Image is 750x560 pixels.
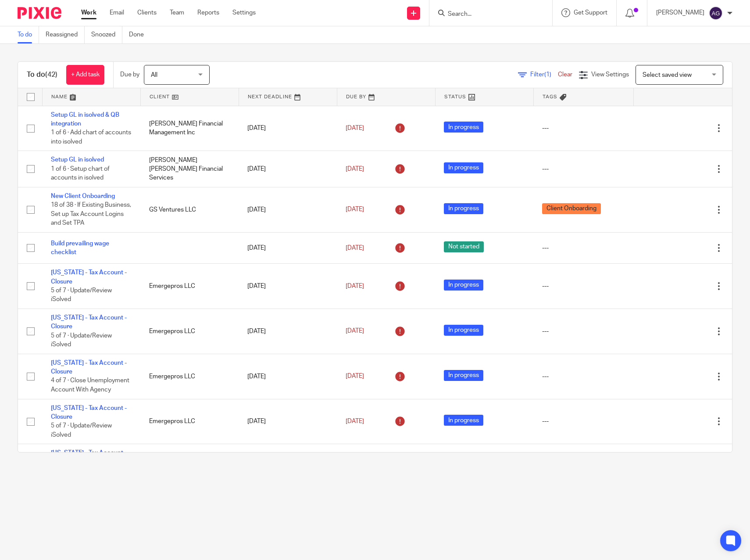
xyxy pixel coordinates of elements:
[643,72,692,78] span: Select saved view
[51,405,127,420] a: [US_STATE] - Tax Account - Closure
[346,207,364,213] span: [DATE]
[346,328,364,334] span: [DATE]
[542,165,625,173] div: ---
[239,354,337,399] td: [DATE]
[542,282,625,291] div: ---
[444,370,483,381] span: In progress
[140,444,239,498] td: Emergepros LLC
[51,112,119,127] a: Setup GL in isolved & QB integration
[18,26,39,43] a: To do
[346,245,364,251] span: [DATE]
[232,8,256,17] a: Settings
[140,187,239,232] td: GS Ventures LLC
[51,287,112,303] span: 5 of 7 · Update/Review iSolved
[574,10,607,16] span: Get Support
[543,94,557,99] span: Tags
[66,65,104,85] a: + Add task
[346,166,364,172] span: [DATE]
[544,72,551,78] span: (1)
[51,333,112,348] span: 5 of 7 · Update/Review iSolved
[91,26,122,43] a: Snoozed
[170,8,184,17] a: Team
[151,72,157,78] span: All
[45,71,57,78] span: (42)
[346,125,364,131] span: [DATE]
[239,232,337,263] td: [DATE]
[542,124,625,133] div: ---
[140,354,239,399] td: Emergepros LLC
[239,444,337,498] td: [DATE]
[656,8,704,17] p: [PERSON_NAME]
[542,244,625,252] div: ---
[444,325,483,336] span: In progress
[140,106,239,151] td: [PERSON_NAME] Financial Management Inc
[18,7,61,19] img: Pixie
[27,70,57,79] h1: To do
[239,399,337,444] td: [DATE]
[447,11,526,18] input: Search
[51,129,131,145] span: 1 of 6 · Add chart of accounts into isolved
[542,372,625,381] div: ---
[239,309,337,354] td: [DATE]
[444,415,483,426] span: In progress
[110,8,124,17] a: Email
[346,373,364,379] span: [DATE]
[120,70,139,79] p: Due by
[346,283,364,289] span: [DATE]
[129,26,150,43] a: Done
[239,151,337,187] td: [DATE]
[444,203,483,214] span: In progress
[558,72,572,78] a: Clear
[51,157,104,163] a: Setup GL in isolved
[197,8,219,17] a: Reports
[51,378,129,393] span: 4 of 7 · Close Unemployment Account With Agency
[51,193,115,199] a: New Client Onboarding
[444,162,483,173] span: In progress
[140,264,239,309] td: Emergepros LLC
[444,280,483,291] span: In progress
[542,203,601,214] span: Client Onboarding
[51,202,131,226] span: 18 of 38 · If Existing Business, Set up Tax Account Logins and Set TPA
[137,8,157,17] a: Clients
[140,399,239,444] td: Emergepros LLC
[239,187,337,232] td: [DATE]
[709,6,723,20] img: svg%3E
[444,122,483,133] span: In progress
[444,241,484,252] span: Not started
[140,309,239,354] td: Emergepros LLC
[51,269,127,284] a: [US_STATE] - Tax Account - Closure
[46,26,85,43] a: Reassigned
[542,327,625,336] div: ---
[591,72,629,78] span: View Settings
[51,360,127,375] a: [US_STATE] - Tax Account - Closure
[51,450,127,465] a: [US_STATE] - Tax Account - Closure
[239,264,337,309] td: [DATE]
[81,8,96,17] a: Work
[530,72,558,78] span: Filter
[51,423,112,438] span: 5 of 7 · Update/Review iSolved
[140,151,239,187] td: [PERSON_NAME] [PERSON_NAME] Financial Services
[51,315,127,330] a: [US_STATE] - Tax Account - Closure
[51,241,109,255] a: Build prevailing wage checklist
[542,417,625,426] div: ---
[51,166,110,181] span: 1 of 6 · Setup chart of accounts in isolved
[239,106,337,151] td: [DATE]
[346,418,364,424] span: [DATE]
